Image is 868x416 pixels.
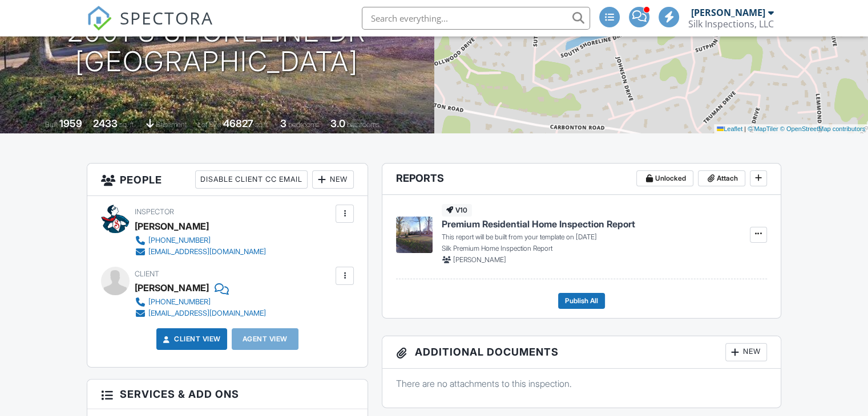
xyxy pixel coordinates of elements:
img: The Best Home Inspection Software - Spectora [87,6,112,31]
div: [PERSON_NAME] [135,279,209,296]
h3: Additional Documents [382,336,781,369]
div: 2433 [93,117,118,129]
span: Built [45,120,58,129]
div: 46827 [223,117,253,129]
a: © OpenStreetMap contributors [780,125,865,132]
a: [PHONE_NUMBER] [135,296,266,308]
div: 3 [280,117,286,129]
div: [PERSON_NAME] [691,7,765,18]
span: basement [156,120,187,129]
div: [PERSON_NAME] [135,218,209,235]
div: New [725,343,767,361]
span: bedrooms [288,120,320,129]
span: SPECTORA [120,6,213,30]
h3: Services & Add ons [87,380,368,409]
div: [PHONE_NUMBER] [148,236,211,245]
div: 1959 [59,117,82,129]
span: Inspector [135,207,174,216]
div: New [312,170,354,189]
a: [EMAIL_ADDRESS][DOMAIN_NAME] [135,246,266,258]
input: Search everything... [362,7,590,30]
a: SPECTORA [87,15,213,39]
span: | [744,125,746,132]
p: There are no attachments to this inspection. [396,377,767,390]
div: Disable Client CC Email [195,170,308,189]
span: sq.ft. [255,120,269,129]
div: [EMAIL_ADDRESS][DOMAIN_NAME] [148,247,266,256]
h3: People [87,164,368,196]
div: 3.0 [330,117,345,129]
span: Client [135,270,159,278]
div: [PHONE_NUMBER] [148,297,211,307]
a: [PHONE_NUMBER] [135,235,266,246]
div: Silk Inspections, LLC [688,18,774,30]
h1: 2001 S Shoreline Dr [GEOGRAPHIC_DATA] [67,17,366,78]
span: Lot Size [197,120,221,129]
span: bathrooms [347,120,380,129]
a: [EMAIL_ADDRESS][DOMAIN_NAME] [135,308,266,319]
span: sq. ft. [119,120,135,129]
a: Client View [160,333,221,345]
a: © MapTiler [748,125,778,132]
div: [EMAIL_ADDRESS][DOMAIN_NAME] [148,309,266,318]
a: Leaflet [717,125,742,132]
